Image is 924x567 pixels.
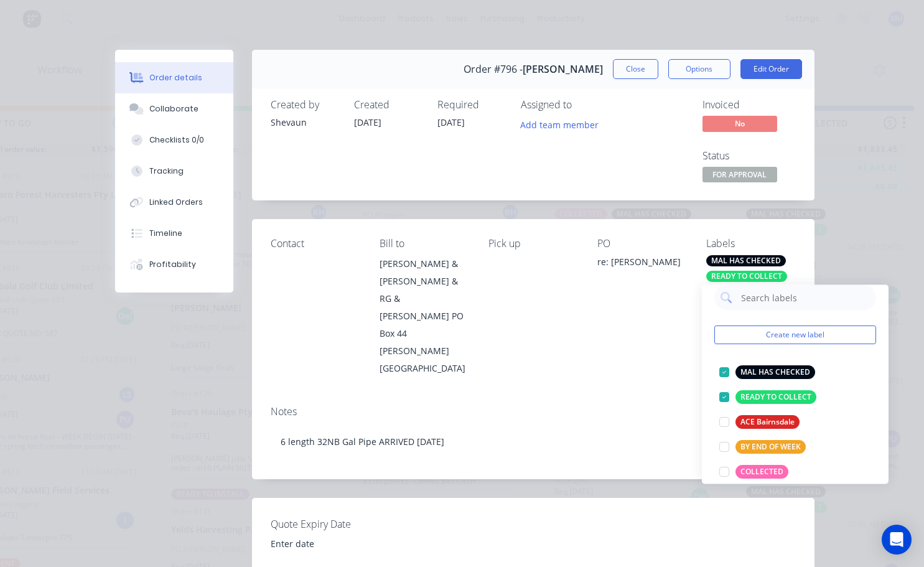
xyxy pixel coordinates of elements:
[115,156,233,187] button: Tracking
[149,103,198,115] div: Collaborate
[735,415,800,429] div: ACE Bairnsdale
[149,72,202,83] div: Order details
[380,342,469,377] div: [PERSON_NAME][GEOGRAPHIC_DATA]
[271,116,339,129] div: Shevaun
[735,440,806,454] div: BY END OF WEEK
[115,93,233,124] button: Collaborate
[488,238,577,250] div: Pick up
[714,388,821,406] button: READY TO COLLECT
[706,238,795,250] div: Labels
[706,255,786,266] div: MAL HAS CHECKED
[714,363,820,381] button: MAL HAS CHECKED
[735,465,788,479] div: COLLECTED
[262,535,417,553] input: Enter date
[523,63,603,75] span: [PERSON_NAME]
[702,167,777,182] span: FOR APPROVAL
[149,197,203,208] div: Linked Orders
[354,116,381,128] span: [DATE]
[115,249,233,280] button: Profitability
[149,228,182,239] div: Timeline
[706,271,787,282] div: READY TO COLLECT
[354,99,422,111] div: Created
[271,423,796,461] div: 6 length 32NB Gal Pipe ARRIVED [DATE]
[714,463,793,480] button: COLLECTED
[115,218,233,249] button: Timeline
[668,59,730,79] button: Options
[714,438,811,456] button: BY END OF WEEK
[702,150,796,162] div: Status
[521,116,605,133] button: Add team member
[735,365,815,379] div: MAL HAS CHECKED
[464,63,523,75] span: Order #796 -
[149,259,196,270] div: Profitability
[702,167,777,185] button: FOR APPROVAL
[882,525,912,555] div: Open Intercom Messenger
[271,517,426,532] label: Quote Expiry Date
[115,62,233,93] button: Order details
[740,285,870,310] input: Search labels
[437,116,465,128] span: [DATE]
[735,390,816,404] div: READY TO COLLECT
[271,238,360,250] div: Contact
[115,187,233,218] button: Linked Orders
[149,134,204,146] div: Checklists 0/0
[714,326,876,344] button: Create new label
[380,238,469,250] div: Bill to
[149,166,184,177] div: Tracking
[597,238,686,250] div: PO
[714,413,805,431] button: ACE Bairnsdale
[380,255,469,377] div: [PERSON_NAME] & [PERSON_NAME] & RG & [PERSON_NAME] PO Box 44[PERSON_NAME][GEOGRAPHIC_DATA]
[513,116,605,133] button: Add team member
[597,255,686,273] div: re: [PERSON_NAME]
[437,99,506,111] div: Required
[115,124,233,156] button: Checklists 0/0
[521,99,645,111] div: Assigned to
[613,59,658,79] button: Close
[702,99,796,111] div: Invoiced
[271,99,339,111] div: Created by
[380,255,469,342] div: [PERSON_NAME] & [PERSON_NAME] & RG & [PERSON_NAME] PO Box 44
[271,406,796,418] div: Notes
[740,59,802,79] button: Edit Order
[702,116,777,131] span: No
